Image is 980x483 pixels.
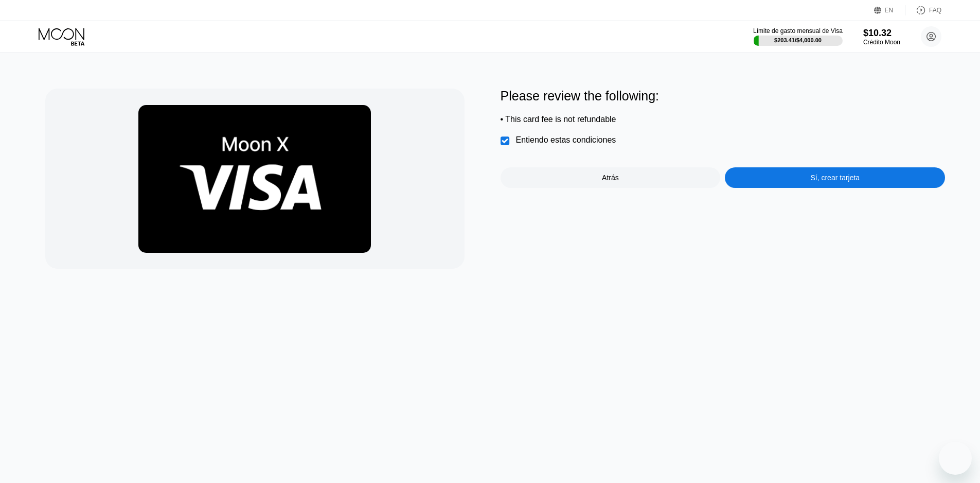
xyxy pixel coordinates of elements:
[774,37,822,43] div: $203.41 / $4,000.00
[501,89,946,104] div: Please review the following:
[501,115,946,124] div: • This card fee is not refundable
[863,28,900,39] div: $10.32
[501,167,721,188] div: Atrás
[863,39,900,46] div: Crédito Moon
[602,174,619,182] div: Atrás
[516,135,616,145] div: Entiendo estas condiciones
[939,442,972,475] iframe: Botón para iniciar la ventana de mensajería
[501,136,511,146] div: 
[905,5,941,15] div: FAQ
[810,174,860,182] div: Sí, crear tarjeta
[753,27,843,46] div: Límite de gasto mensual de Visa$203.41/$4,000.00
[874,5,905,15] div: EN
[725,167,945,188] div: Sí, crear tarjeta
[863,28,900,46] div: $10.32Crédito Moon
[929,7,941,14] div: FAQ
[753,27,843,34] div: Límite de gasto mensual de Visa
[885,7,894,14] div: EN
